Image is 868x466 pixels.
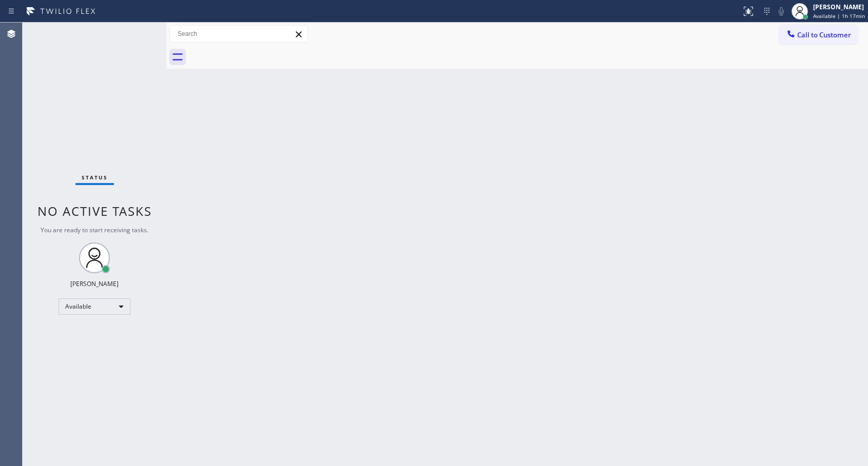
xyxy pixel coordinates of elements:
button: Mute [774,4,788,18]
input: Search [170,26,307,42]
span: You are ready to start receiving tasks. [41,226,148,234]
div: [PERSON_NAME] [813,3,865,11]
span: No active tasks [37,202,152,219]
div: Available [59,298,130,315]
span: Call to Customer [797,30,851,39]
span: Available | 1h 17min [813,12,865,19]
span: Status [82,174,108,181]
div: [PERSON_NAME] [70,279,119,288]
button: Call to Customer [779,25,858,45]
